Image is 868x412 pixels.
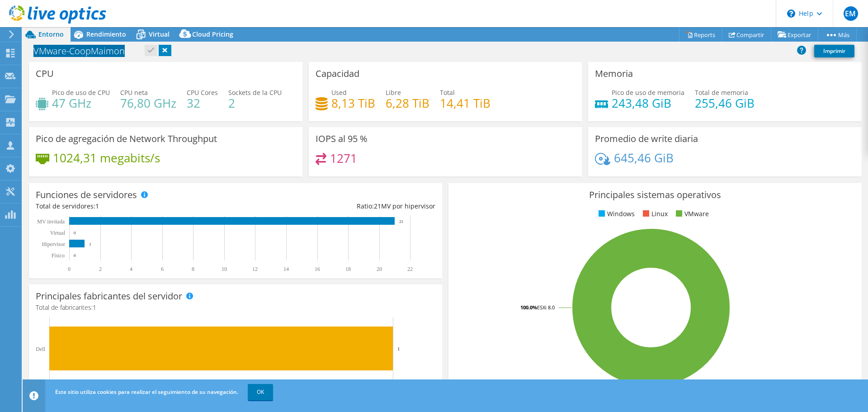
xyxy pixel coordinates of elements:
h4: 243,48 GiB [612,98,684,108]
h4: 8,13 TiB [331,98,375,108]
text: 4 [130,266,132,272]
li: Linux [641,209,668,219]
a: OK [248,384,273,400]
h4: 1024,31 megabits/s [53,153,160,163]
text: 21 [399,219,403,224]
h4: 255,46 GiB [695,98,755,108]
h3: Principales sistemas operativos [455,190,855,200]
span: Rendimiento [86,30,126,38]
span: 21 [374,202,381,210]
h3: Capacidad [316,69,359,79]
tspan: 100.0% [520,304,537,311]
span: 1 [95,202,99,210]
text: 2 [99,266,102,272]
span: Pico de uso de CPU [52,88,110,97]
svg: \n [787,9,795,18]
h4: 6,28 TiB [386,98,429,108]
text: 1 [397,346,400,351]
text: 0 [74,231,76,235]
h3: Funciones de servidores [36,190,137,200]
span: Este sitio utiliza cookies para realizar el seguimiento de su navegación. [55,388,238,396]
span: EM [844,6,858,21]
h4: 645,46 GiB [614,153,674,163]
h4: 2 [228,98,282,108]
text: 18 [345,266,351,272]
text: MV invitada [37,218,65,225]
h4: 1271 [330,153,357,163]
h3: Promedio de write diaria [595,134,698,144]
text: 0 [74,253,76,258]
text: 22 [407,266,413,272]
h4: Total de fabricantes: [36,303,435,313]
a: Reports [679,28,722,42]
li: Windows [596,209,635,219]
span: Used [331,88,347,97]
h3: Pico de agregación de Network Throughput [36,134,217,144]
h3: Memoria [595,69,633,79]
span: Total [440,88,455,97]
text: 0 [68,266,71,272]
h4: 14,41 TiB [440,98,491,108]
tspan: Físico [52,252,65,259]
text: 1 [89,242,91,246]
a: Exportar [771,28,818,42]
text: Virtual [50,230,66,236]
span: Virtual [149,30,170,38]
text: 12 [252,266,258,272]
text: 8 [192,266,194,272]
h3: IOPS al 95 % [316,134,368,144]
a: Más [818,28,857,42]
h1: VMware-CoopMaimon [29,46,139,56]
span: CPU Cores [187,88,218,97]
text: 14 [283,266,289,272]
span: Total de memoria [695,88,748,97]
tspan: ESXi 8.0 [537,304,555,311]
text: 6 [161,266,164,272]
text: Hipervisor [42,241,65,247]
a: Compartir [722,28,771,42]
text: 20 [377,266,382,272]
text: 16 [315,266,320,272]
h4: 32 [187,98,218,108]
span: Pico de uso de memoria [612,88,684,97]
h4: 47 GHz [52,98,110,108]
span: CPU neta [120,88,148,97]
span: Entorno [38,30,64,38]
li: VMware [674,209,709,219]
h3: Principales fabricantes del servidor [36,291,182,301]
h4: 76,80 GHz [120,98,176,108]
span: Sockets de la CPU [228,88,282,97]
div: Ratio: MV por hipervisor [236,201,435,211]
h3: CPU [36,69,54,79]
text: 10 [222,266,227,272]
a: Imprimir [814,45,854,57]
text: Dell [36,346,45,352]
span: 1 [93,303,96,312]
div: Total de servidores: [36,201,236,211]
span: Libre [386,88,401,97]
span: Cloud Pricing [192,30,233,38]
